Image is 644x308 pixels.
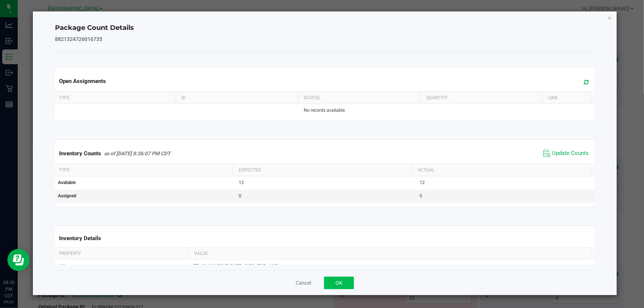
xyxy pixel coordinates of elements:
span: Value [194,251,208,256]
button: Cancel [296,279,311,287]
span: Property [59,251,81,256]
span: 0 [420,193,422,198]
span: ID [182,95,186,100]
span: Available [58,180,76,185]
span: Assigned [58,193,76,198]
span: Link [548,95,558,100]
span: Expected [239,167,261,173]
span: Update Counts [552,150,589,157]
span: Inventory Counts [59,150,101,157]
h5: 8821324726016735 [55,37,595,42]
button: Close [607,13,612,22]
span: Inventory Details [59,235,101,242]
span: Quantity [426,95,447,100]
h4: Package Count Details [55,23,595,33]
span: 12 [420,180,425,185]
span: Actual [418,167,435,173]
button: OK [324,277,354,289]
span: Name [62,263,73,269]
td: No records available. [54,104,596,117]
iframe: Resource center [7,249,30,271]
span: Type [59,167,70,173]
span: Type [59,95,70,100]
span: as of [DATE] 8:36:07 PM CDT [104,150,171,156]
span: 12 [239,180,244,185]
span: Open Assignments [59,78,106,84]
span: FT - CANNABIS FLOWER - 3.5G - ZOP - HYB [194,263,278,269]
span: 0 [239,193,241,198]
span: Status [304,95,320,100]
